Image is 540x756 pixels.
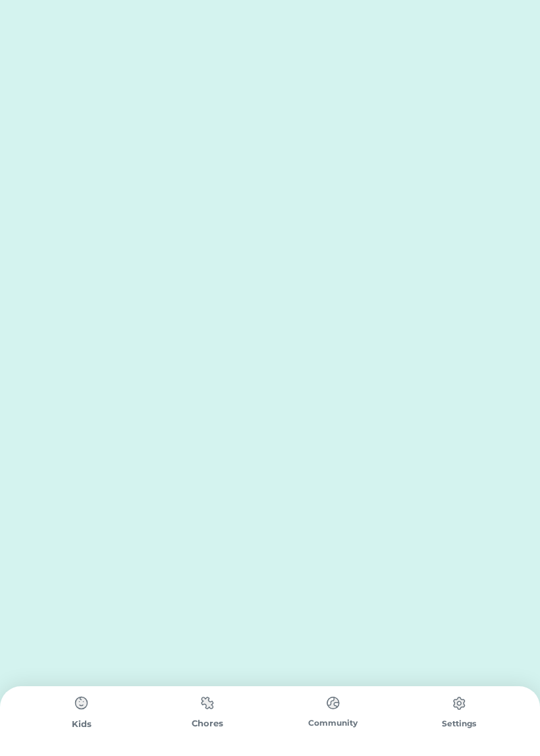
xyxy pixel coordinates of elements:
[18,718,144,731] div: Kids
[320,690,346,716] img: type%3Dchores%2C%20state%3Ddefault.svg
[194,690,221,716] img: type%3Dchores%2C%20state%3Ddefault.svg
[270,717,396,729] div: Community
[68,690,95,716] img: type%3Dchores%2C%20state%3Ddefault.svg
[144,717,270,730] div: Chores
[396,718,522,730] div: Settings
[446,690,472,716] img: type%3Dchores%2C%20state%3Ddefault.svg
